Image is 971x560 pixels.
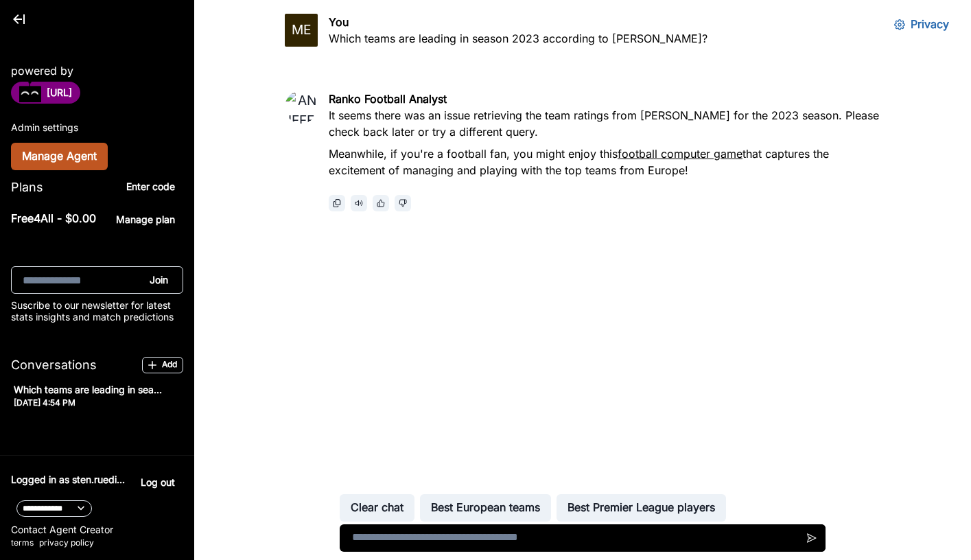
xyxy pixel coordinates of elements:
[11,62,183,97] a: powered byAgenthost[URL]
[11,178,43,196] p: Plans
[373,195,389,211] button: thumbs_up
[11,537,34,549] a: terms
[11,82,80,104] button: [URL]
[11,210,96,226] p: Free4All - $0.00
[11,524,113,535] a: Contact Agent Creator
[395,195,411,211] button: thumbs_down
[351,195,367,211] button: Read aloud
[118,176,183,198] button: Enter code
[420,494,551,522] button: Best European teams
[292,23,312,36] div: M E
[142,357,183,373] button: Add
[14,382,183,397] p: Which teams are leading in sea...
[883,11,960,38] button: Privacy Settings
[39,537,94,549] a: privacy policy
[11,120,183,135] p: Admin settings
[329,195,345,211] button: Copy
[285,91,318,124] img: An Ifffy
[340,494,414,522] button: Clear chat
[132,472,183,494] button: Log out
[11,143,108,170] button: Manage Agent
[19,80,41,102] img: Agenthost
[329,107,880,140] p: It seems there was an issue retrieving the team ratings from [PERSON_NAME] for the 2023 season. P...
[108,209,183,231] button: Manage plan
[618,147,742,161] a: football computer game
[557,494,726,522] button: Best Premier League players
[11,472,125,494] p: Logged in as sten.ruedi...
[329,14,707,30] p: You
[329,30,707,47] p: Which teams are leading in season 2023 according to [PERSON_NAME]?
[11,355,97,374] p: Conversations
[329,145,880,178] p: Meanwhile, if you're a football fan, you might enjoy this that captures the excitement of managin...
[14,397,183,409] p: [DATE] 4:54 PM
[11,62,183,79] p: powered by
[798,524,826,552] button: Send message
[329,91,880,107] p: Ranko Football Analyst
[11,299,183,323] div: Suscribe to our newsletter for latest stats insights and match predictions
[141,270,176,290] button: Join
